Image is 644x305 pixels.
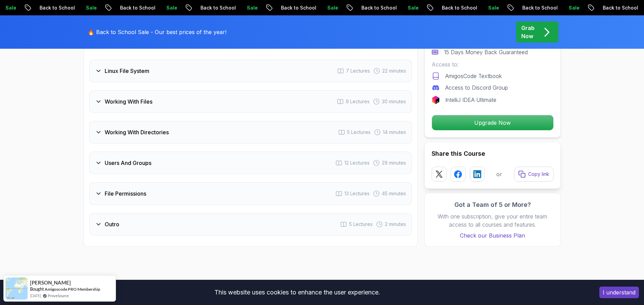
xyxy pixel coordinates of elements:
h3: Outro [105,220,119,228]
img: jetbrains logo [432,96,440,104]
span: 30 minutes [382,98,406,105]
p: Back to School [193,4,240,11]
p: Sale [159,4,181,11]
h3: Working With Directories [105,128,169,136]
span: 14 minutes [383,129,406,136]
p: Access to Discord Group [445,83,508,92]
p: Sale [401,4,422,11]
p: Back to School [354,4,401,11]
a: Amigoscode PRO Membership [45,286,100,292]
span: 45 minutes [382,190,406,197]
button: Users And Groups12 Lectures 29 minutes [89,152,412,174]
button: Outro5 Lectures 2 minutes [89,213,412,235]
span: [PERSON_NAME] [30,280,71,286]
span: 5 Lectures [347,129,371,136]
span: 13 Lectures [344,190,370,197]
p: Copy link [528,171,549,178]
p: Sale [320,4,342,11]
h3: Working With Files [105,97,152,106]
p: Back to School [515,4,561,11]
span: 7 Lectures [346,67,370,74]
button: Working With Directories5 Lectures 14 minutes [89,121,412,143]
p: AmigosCode Textbook [445,72,502,80]
h3: Users And Groups [105,159,151,167]
span: [DATE] [30,293,41,299]
p: Back to School [113,4,159,11]
span: 2 minutes [385,221,406,228]
p: 15 Days Money Back Guaranteed [444,48,528,56]
button: Linux File System7 Lectures 22 minutes [89,60,412,82]
p: Sale [481,4,503,11]
img: provesource social proof notification image [5,277,28,300]
p: Access to: [432,60,554,68]
button: Working With Files9 Lectures 30 minutes [89,90,412,113]
button: Upgrade Now [432,115,554,131]
p: Sale [240,4,261,11]
h3: Linux File System [105,67,149,75]
button: Accept cookies [599,287,639,298]
span: 12 Lectures [344,159,370,166]
h3: Got a Team of 5 or More? [432,200,554,210]
p: Sale [79,4,101,11]
h2: Share this Course [432,149,554,158]
p: Upgrade Now [432,115,553,130]
span: 29 minutes [382,159,406,166]
p: With one subscription, give your entire team access to all courses and features. [432,212,554,229]
p: Back to School [435,4,481,11]
span: 5 Lectures [349,221,373,228]
p: Sale [561,4,583,11]
span: Bought [30,286,44,292]
span: 9 Lectures [346,98,370,105]
p: IntelliJ IDEA Ultimate [445,96,496,104]
a: Check our Business Plan [432,231,554,240]
button: Copy link [514,167,554,182]
span: 22 minutes [382,67,406,74]
p: 🔥 Back to School Sale - Our best prices of the year! [88,28,226,36]
div: This website uses cookies to enhance the user experience. [5,285,589,300]
button: File Permissions13 Lectures 45 minutes [89,182,412,205]
p: Back to School [596,4,642,11]
p: Back to School [274,4,320,11]
p: or [496,170,502,178]
h3: File Permissions [105,189,146,198]
p: Back to School [32,4,79,11]
a: ProveSource [48,293,69,299]
p: Grab Now [521,24,535,40]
